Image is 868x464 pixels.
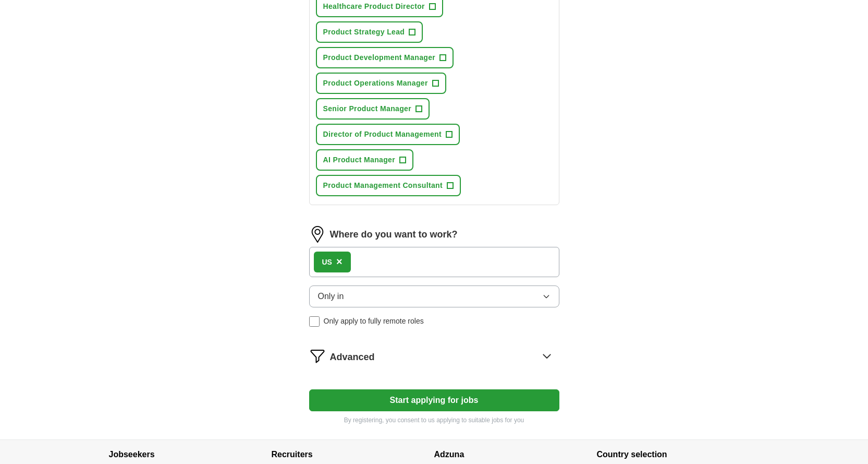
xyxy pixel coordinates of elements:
[316,98,430,120] button: Senior Product Manager
[316,73,446,94] button: Product Operations Manager
[316,175,461,196] button: Product Management Consultant
[323,103,412,114] span: Senior Product Manager
[309,348,326,364] img: filter
[323,78,428,89] span: Product Operations Manager
[336,256,343,267] span: ×
[323,27,405,38] span: Product Strategy Lead
[323,129,442,140] span: Director of Product Management
[323,52,436,63] span: Product Development Manager
[330,228,458,242] label: Where do you want to work?
[330,350,375,364] span: Advanced
[336,254,343,270] button: ×
[324,316,424,327] span: Only apply to fully remote roles
[316,21,423,43] button: Product Strategy Lead
[316,149,414,171] button: AI Product Manager
[309,389,559,411] button: Start applying for jobs
[316,124,460,145] button: Director of Product Management
[309,285,559,307] button: Only in
[309,415,559,425] p: By registering, you consent to us applying to suitable jobs for you
[309,316,320,327] input: Only apply to fully remote roles
[323,154,396,165] span: AI Product Manager
[309,226,326,243] img: location.png
[323,180,443,191] span: Product Management Consultant
[316,47,454,68] button: Product Development Manager
[323,1,425,12] span: Healthcare Product Director
[318,290,344,303] span: Only in
[322,257,332,268] div: US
